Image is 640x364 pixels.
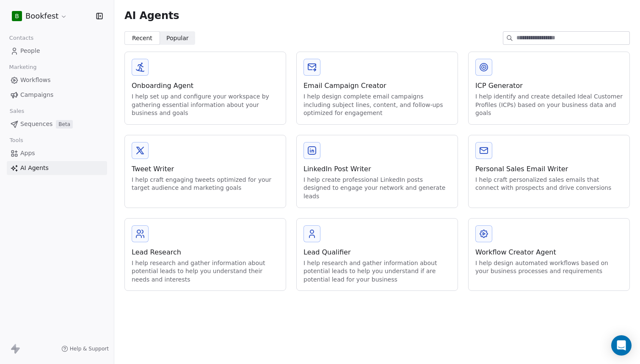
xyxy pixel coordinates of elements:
div: Open Intercom Messenger [611,335,632,356]
a: Apps [7,146,107,160]
div: I help identify and create detailed Ideal Customer Profiles (ICPs) based on your business data an... [475,93,623,118]
a: AI Agents [7,161,107,175]
div: Tweet Writer [132,164,279,174]
span: Campaigns [20,90,53,99]
a: People [7,44,107,58]
span: Popular [166,34,189,43]
div: Email Campaign Creator [303,81,451,91]
div: I help design complete email campaigns including subject lines, content, and follow-ups optimized... [303,93,451,118]
div: I help craft engaging tweets optimized for your target audience and marketing goals [132,176,279,192]
a: Campaigns [7,88,107,102]
span: B [15,12,19,20]
span: Help & Support [70,345,109,352]
div: Personal Sales Email Writer [475,164,623,174]
span: Workflows [20,76,51,85]
div: I help research and gather information about potential leads to help you understand their needs a... [132,259,279,284]
a: Workflows [7,73,107,87]
div: I help create professional LinkedIn posts designed to engage your network and generate leads [303,176,451,201]
div: LinkedIn Post Writer [303,164,451,174]
span: Bookfest [25,11,58,22]
span: People [20,47,40,55]
a: SequencesBeta [7,117,107,131]
div: Onboarding Agent [132,81,279,91]
div: Lead Research [132,247,279,257]
div: Lead Qualifier [303,247,451,257]
span: Contacts [6,32,37,44]
span: Apps [20,149,35,158]
div: ICP Generator [475,81,623,91]
span: AI Agents [20,164,49,172]
div: I help craft personalized sales emails that connect with prospects and drive conversions [475,176,623,192]
div: I help set up and configure your workspace by gathering essential information about your business... [132,93,279,118]
span: AI Agents [124,9,179,22]
a: Help & Support [61,345,109,352]
span: Sequences [20,120,52,129]
span: Beta [56,120,73,129]
div: Workflow Creator Agent [475,247,623,257]
div: I help research and gather information about potential leads to help you understand if are potent... [303,259,451,284]
div: I help design automated workflows based on your business processes and requirements [475,259,623,276]
span: Marketing [6,61,40,74]
span: Tools [6,134,27,147]
span: Sales [6,105,28,118]
button: BBookfest [10,9,69,23]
